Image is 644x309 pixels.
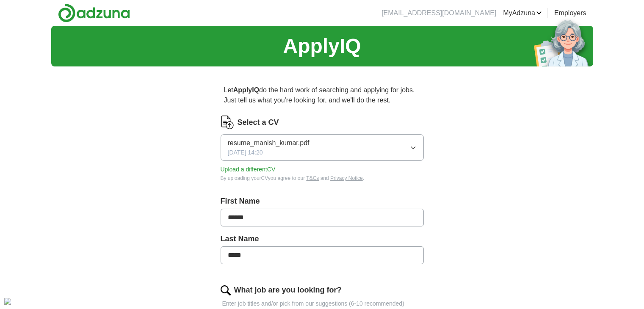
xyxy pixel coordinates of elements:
span: [DATE] 14:20 [228,148,263,157]
li: [EMAIL_ADDRESS][DOMAIN_NAME] [381,8,496,18]
strong: ApplyIQ [233,86,259,94]
a: T&Cs [306,175,319,181]
a: Privacy Notice [330,175,363,181]
img: CV Icon [221,116,234,129]
p: Enter job titles and/or pick from our suggestions (6-10 recommended) [221,299,424,308]
span: resume_manish_kumar.pdf [228,138,310,148]
label: First Name [221,196,424,207]
label: Select a CV [238,117,279,128]
p: Let do the hard work of searching and applying for jobs. Just tell us what you're looking for, an... [221,82,424,109]
button: Upload a differentCV [221,165,276,174]
a: Employers [554,8,586,18]
a: MyAdzuna [503,8,542,18]
img: Adzuna logo [58,3,130,22]
div: By uploading your CV you agree to our and . [221,174,424,182]
div: Cookie consent button [4,298,11,305]
img: Cookie%20settings [4,298,11,305]
button: resume_manish_kumar.pdf[DATE] 14:20 [221,134,424,161]
label: Last Name [221,233,424,245]
h1: ApplyIQ [283,31,361,61]
label: What job are you looking for? [234,284,342,296]
img: search.png [221,285,231,295]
